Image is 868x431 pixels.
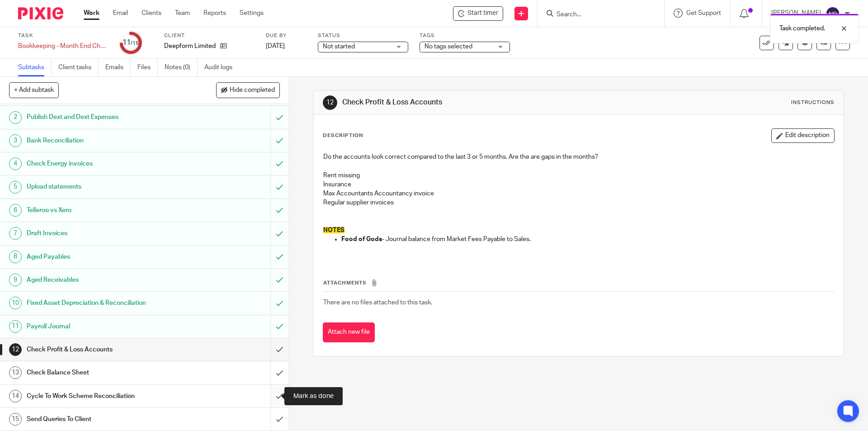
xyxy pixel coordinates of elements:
label: Due by [266,32,307,39]
span: No tags selected [425,43,472,50]
p: Insurance [323,180,834,189]
a: Clients [142,9,161,18]
p: - Journal balance from Market Fees Payable to Sales. [341,235,834,244]
button: Attach new file [323,322,375,343]
div: 11 [123,38,139,48]
p: Description [323,132,363,139]
a: Reports [203,9,226,18]
img: svg%3E [826,6,840,21]
h1: Telleroo vs Xero [27,204,183,217]
h1: Aged Payables [27,250,183,264]
p: Rent missing [323,171,834,180]
div: 10 [9,297,22,309]
small: /15 [131,41,139,46]
div: 3 [9,134,22,147]
div: 4 [9,157,22,170]
div: 6 [9,204,22,217]
p: Regular supplier invoices [323,198,834,207]
h1: Bank Reconciliation [27,134,183,147]
div: 13 [9,366,22,379]
h1: Publish Dext and Dext Expenses [27,110,183,124]
div: 7 [9,227,22,240]
p: Deepform Limited [164,42,216,51]
h1: Aged Receivables [27,273,183,287]
div: Bookkeeping - Month End Checks [18,42,108,51]
h1: Upload statements [27,180,183,194]
h1: Payroll Journal [27,320,183,333]
a: Client tasks [58,59,99,76]
h1: Check Balance Sheet [27,366,183,379]
h1: Check Profit & Loss Accounts [342,98,598,107]
div: 12 [323,95,337,110]
p: Max Accountants Accountancy invoice [323,189,834,198]
strong: Food of Gods [341,236,382,242]
span: Attachments [323,280,367,285]
span: Not started [323,43,355,50]
a: Email [113,9,128,18]
div: 5 [9,181,22,194]
a: Files [137,59,158,76]
button: + Add subtask [9,82,59,98]
a: Subtasks [18,59,52,76]
span: There are no files attached to this task. [323,299,432,306]
button: Edit description [771,128,835,143]
h1: Check Energy invoices [27,157,183,171]
div: 9 [9,274,22,286]
p: Do the accounts look correct compared to the last 3 or 5 months. Are the are gaps in the months? [323,152,834,161]
div: 12 [9,343,22,356]
div: Deepform Limited - Bookkeeping - Month End Checks [453,6,503,21]
span: Hide completed [230,87,275,94]
div: 15 [9,413,22,426]
label: Tags [420,32,510,39]
a: Settings [240,9,264,18]
span: [DATE] [266,43,285,49]
label: Client [164,32,255,39]
div: 2 [9,111,22,124]
div: 11 [9,320,22,333]
a: Notes (0) [165,59,198,76]
a: Audit logs [204,59,239,76]
img: Pixie [18,7,63,19]
a: Team [175,9,190,18]
div: 14 [9,390,22,403]
span: NOTES [323,227,344,233]
div: Instructions [791,99,835,106]
h1: Check Profit & Loss Accounts [27,343,183,356]
a: Work [84,9,99,18]
label: Task [18,32,108,39]
h1: Send Queries To Client [27,412,183,426]
button: Hide completed [216,82,280,98]
a: Emails [105,59,131,76]
label: Status [318,32,408,39]
p: Task completed. [779,24,825,33]
h1: Fixed Asset Depreciation & Reconciliation [27,296,183,310]
div: 8 [9,251,22,263]
h1: Draft Invoices [27,227,183,240]
h1: Cycle To Work Scheme Reconciliation [27,389,183,403]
